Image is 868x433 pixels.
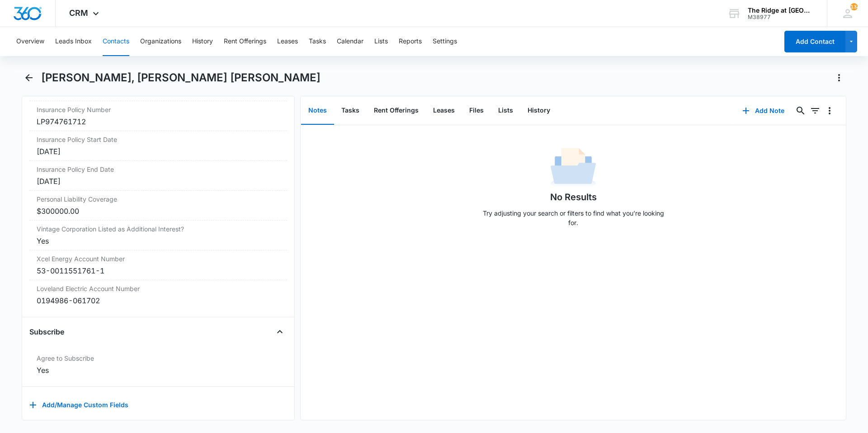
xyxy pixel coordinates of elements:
h4: Subscribe [29,326,64,337]
button: Reports [399,27,422,56]
div: 0194986-061702 [37,295,280,306]
button: Contacts [103,27,129,56]
button: Leases [426,97,462,125]
label: Agree to Subscribe [37,353,280,363]
dd: $300000.00 [37,206,280,216]
button: History [520,97,557,125]
button: Files [462,97,491,125]
label: Xcel Energy Account Number [37,254,280,264]
a: Add/Manage Custom Fields [29,404,128,412]
div: Yes [37,235,280,246]
img: No Data [551,145,596,190]
button: Actions [832,71,846,85]
div: LP974761712 [37,116,280,127]
div: Vintage Corporation Listed as Additional Interest?Yes [29,221,287,250]
button: Settings [433,27,457,56]
div: Personal Liability Coverage$300000.00 [29,191,287,221]
div: notifications count [850,3,858,10]
button: Notes [301,97,334,125]
button: Back [22,71,36,85]
label: Loveland Electric Account Number [37,284,280,293]
span: CRM [69,8,88,18]
button: History [192,27,213,56]
h1: [PERSON_NAME], [PERSON_NAME] [PERSON_NAME] [41,71,321,85]
button: Tasks [334,97,367,125]
label: Insurance Policy Number [37,105,280,114]
div: [DATE] [37,146,280,157]
div: 53-0011551761-1 [37,265,280,276]
button: Add/Manage Custom Fields [29,394,128,416]
button: Leads Inbox [55,27,92,56]
p: Try adjusting your search or filters to find what you’re looking for. [478,208,668,227]
div: Insurance Policy Start Date[DATE] [29,131,287,161]
button: Filters [808,104,822,118]
div: Yes [37,365,280,376]
button: Organizations [140,27,181,56]
button: Leases [277,27,298,56]
button: Lists [491,97,520,125]
h1: No Results [550,190,597,204]
button: Rent Offerings [367,97,426,125]
div: account name [748,7,814,14]
div: Insurance Policy NumberLP974761712 [29,101,287,131]
div: account id [748,14,814,20]
button: Tasks [309,27,326,56]
button: Close [273,325,287,339]
button: Calendar [337,27,363,56]
div: [DATE] [37,176,280,187]
button: Search... [793,104,808,118]
div: Loveland Electric Account Number0194986-061702 [29,280,287,310]
button: Overview [16,27,44,56]
label: Insurance Policy End Date [37,165,280,174]
button: Rent Offerings [224,27,266,56]
label: Vintage Corporation Listed as Additional Interest? [37,224,280,234]
div: Xcel Energy Account Number53-0011551761-1 [29,250,287,280]
span: 134 [850,3,858,10]
button: Add Contact [784,31,845,52]
button: Add Note [733,100,793,122]
div: Agree to SubscribeYes [29,350,287,379]
button: Lists [374,27,388,56]
div: Insurance Policy End Date[DATE] [29,161,287,191]
label: Insurance Policy Start Date [37,135,280,144]
button: Overflow Menu [822,104,837,118]
label: Personal Liability Coverage [37,194,280,204]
